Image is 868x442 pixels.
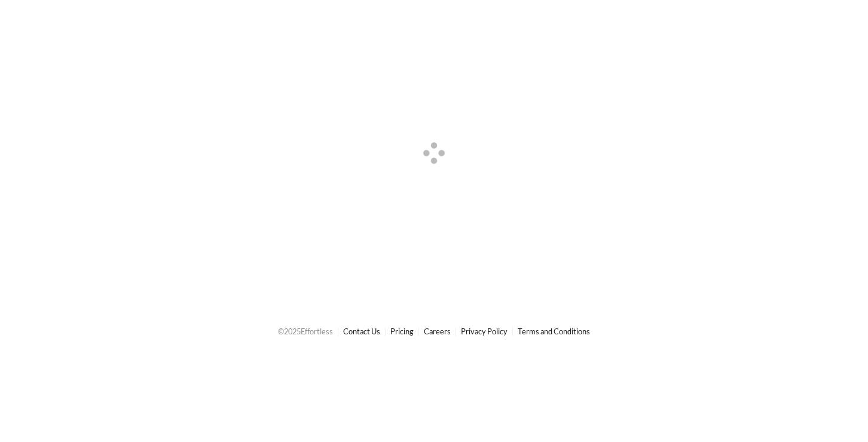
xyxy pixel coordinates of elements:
[424,327,451,336] a: Careers
[343,327,380,336] a: Contact Us
[518,327,590,336] a: Terms and Conditions
[390,327,414,336] a: Pricing
[278,327,333,336] span: © 2025 Effortless
[461,327,508,336] a: Privacy Policy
